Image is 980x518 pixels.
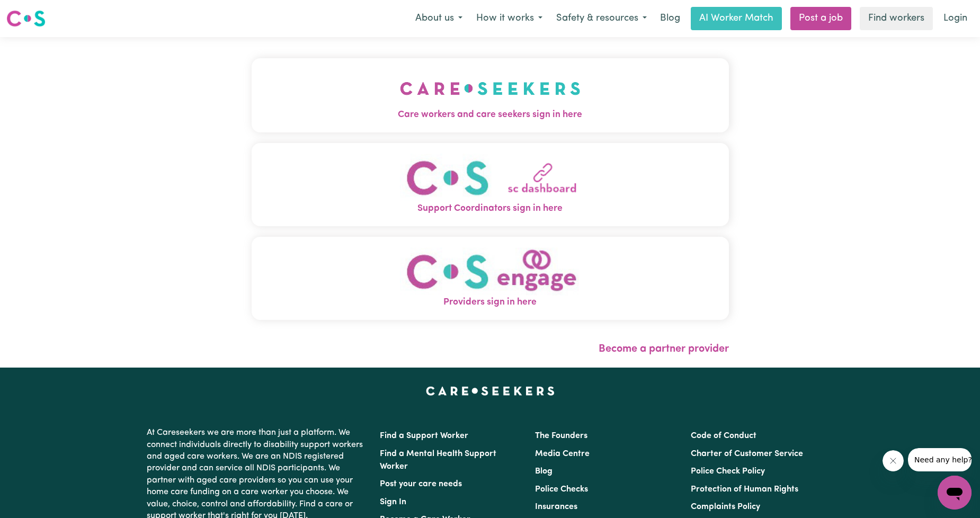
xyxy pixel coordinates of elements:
[6,6,46,31] a: Careseekers logo
[252,143,729,226] button: Support Coordinators sign in here
[937,7,974,30] a: Login
[790,7,851,30] a: Post a job
[380,432,468,440] a: Find a Support Worker
[938,476,972,510] iframe: Button to launch messaging window
[908,448,972,471] iframe: Message from company
[883,450,904,471] iframe: Close message
[252,202,729,216] span: Support Coordinators sign in here
[691,432,756,440] a: Code of Conduct
[535,467,553,476] a: Blog
[252,237,729,320] button: Providers sign in here
[549,7,654,30] button: Safety & resources
[408,7,469,30] button: About us
[380,498,406,506] a: Sign In
[380,480,462,488] a: Post your care needs
[691,485,798,494] a: Protection of Human Rights
[599,344,729,354] a: Become a partner provider
[6,7,64,16] span: Need any help?
[426,387,555,395] a: Careseekers home page
[6,9,46,28] img: Careseekers logo
[691,450,803,458] a: Charter of Customer Service
[252,58,729,132] button: Care workers and care seekers sign in here
[860,7,933,30] a: Find workers
[535,485,588,494] a: Police Checks
[535,450,590,458] a: Media Centre
[691,7,782,30] a: AI Worker Match
[654,7,687,30] a: Blog
[535,432,587,440] a: The Founders
[691,503,760,511] a: Complaints Policy
[252,296,729,309] span: Providers sign in here
[691,467,765,476] a: Police Check Policy
[535,503,577,511] a: Insurances
[380,450,496,471] a: Find a Mental Health Support Worker
[252,108,729,122] span: Care workers and care seekers sign in here
[469,7,549,30] button: How it works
